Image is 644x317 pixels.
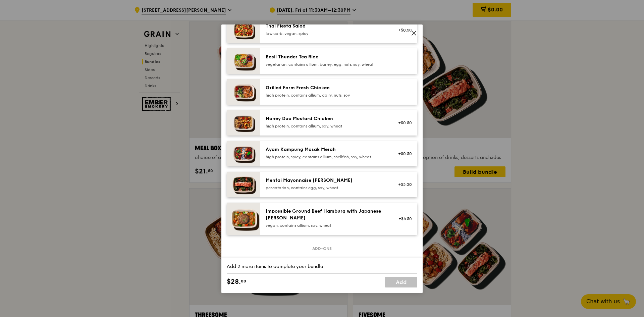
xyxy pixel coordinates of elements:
[266,177,386,184] div: Mentai Mayonnaise [PERSON_NAME]
[266,54,386,60] div: Basil Thunder Tea Rice
[266,31,386,36] div: low carb, vegan, spicy
[227,277,241,287] span: $28.
[227,17,260,43] img: daily_normal_Thai_Fiesta_Salad__Horizontal_.jpg
[394,216,412,221] div: +$6.50
[227,203,260,235] img: daily_normal_HORZ-Impossible-Hamburg-With-Japanese-Curry.jpg
[266,62,386,67] div: vegetarian, contains allium, barley, egg, nuts, soy, wheat
[227,257,417,263] div: Choose up to 10 items (optional)
[266,154,386,160] div: high protein, spicy, contains allium, shellfish, soy, wheat
[310,246,334,251] span: Add-ons
[394,28,412,33] div: +$0.50
[266,123,386,129] div: high protein, contains allium, soy, wheat
[266,23,386,30] div: Thai Fiesta Salad
[241,278,246,284] span: 00
[227,110,260,136] img: daily_normal_Honey_Duo_Mustard_Chicken__Horizontal_.jpg
[227,48,260,74] img: daily_normal_HORZ-Basil-Thunder-Tea-Rice.jpg
[266,115,386,122] div: Honey Duo Mustard Chicken
[266,208,386,221] div: Impossible Ground Beef Hamburg with Japanese [PERSON_NAME]
[394,182,412,187] div: +$5.00
[266,146,386,153] div: Ayam Kampung Masak Merah
[385,277,417,287] a: Add
[227,141,260,166] img: daily_normal_Ayam_Kampung_Masak_Merah_Horizontal_.jpg
[266,85,386,91] div: Grilled Farm Fresh Chicken
[266,223,386,228] div: vegan, contains allium, soy, wheat
[394,120,412,125] div: +$0.50
[266,185,386,191] div: pescatarian, contains egg, soy, wheat
[227,263,417,270] div: Add 2 more items to complete your bundle
[266,93,386,98] div: high protein, contains allium, dairy, nuts, soy
[227,172,260,197] img: daily_normal_Mentai-Mayonnaise-Aburi-Salmon-HORZ.jpg
[394,151,412,156] div: +$0.50
[227,79,260,105] img: daily_normal_HORZ-Grilled-Farm-Fresh-Chicken.jpg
